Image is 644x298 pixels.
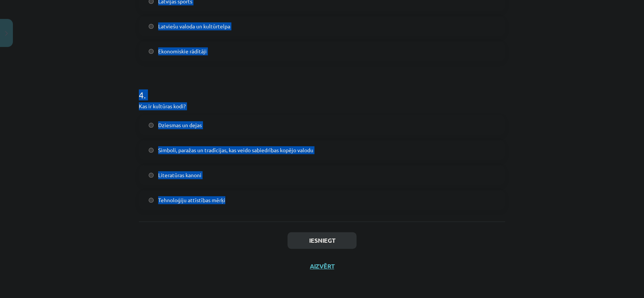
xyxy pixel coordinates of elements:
input: Simboli, paražas un tradīcijas, kas veido sabiedrības kopējo valodu [149,148,154,153]
span: Latviešu valoda un kultūrtelpa [158,22,230,30]
img: icon-close-lesson-0947bae3869378f0d4975bcd49f059093ad1ed9edebbc8119c70593378902aed.svg [5,31,8,36]
span: Tehnoloģiju attīstības mērķi [158,196,225,204]
input: Dziesmas un dejas [149,123,154,128]
span: Simboli, paražas un tradīcijas, kas veido sabiedrības kopējo valodu [158,146,313,154]
input: Tehnoloģiju attīstības mērķi [149,198,154,203]
input: Literatūras kanoni [149,173,154,178]
input: Ekonomiskie rādītāji [149,49,154,54]
button: Iesniegt [287,232,357,249]
span: Ekonomiskie rādītāji [158,47,207,55]
h1: 4 . [139,76,505,100]
span: Dziesmas un dejas [158,121,202,129]
input: Latviešu valoda un kultūrtelpa [149,24,154,29]
button: Aizvērt [308,262,336,270]
p: Kas ir kultūras kodi? [139,102,505,110]
span: Literatūras kanoni [158,171,201,179]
